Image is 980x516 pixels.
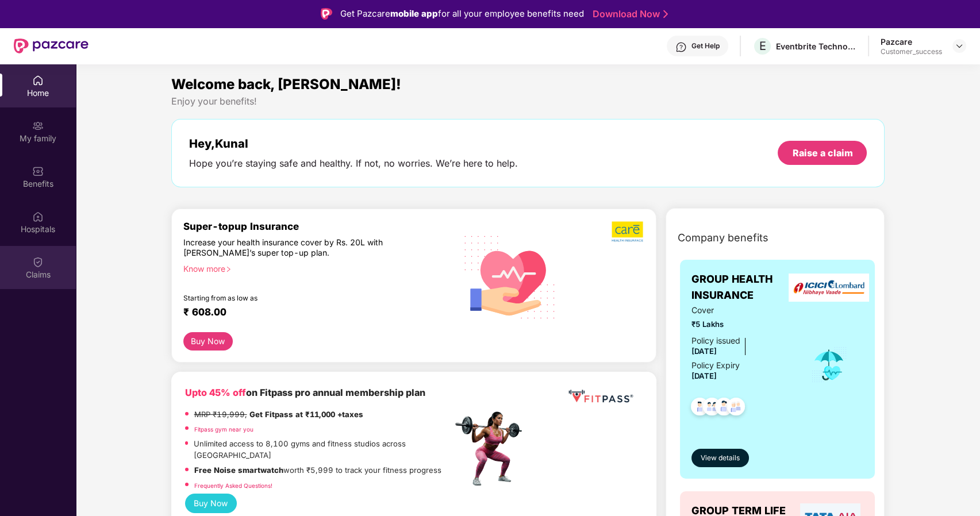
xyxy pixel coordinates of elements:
[194,410,247,419] del: MRP ₹19,999,
[691,304,794,317] span: Cover
[691,359,740,372] div: Policy Expiry
[675,41,687,53] img: svg+xml;base64,PHN2ZyBpZD0iSGVscC0zMngzMiIgeG1sbnM9Imh0dHA6Ly93d3cudzMub3JnLzIwMDAvc3ZnIiB3aWR0aD...
[183,294,403,302] div: Starting from as low as
[776,41,856,52] div: Eventbrite Technologies India Private Limited
[14,38,89,53] img: New Pazcare Logo
[390,8,438,19] strong: mobile app
[183,332,233,351] button: Buy Now
[691,371,717,380] span: [DATE]
[686,394,714,422] img: svg+xml;base64,PHN2ZyB4bWxucz0iaHR0cDovL3d3dy53My5vcmcvMjAwMC9zdmciIHdpZHRoPSI0OC45NDMiIGhlaWdodD...
[663,8,668,20] img: Stroke
[32,256,44,268] img: svg+xml;base64,PHN2ZyBpZD0iQ2xhaW0iIHhtbG5zPSJodHRwOi8vd3d3LnczLm9yZy8yMDAwL3N2ZyIgd2lkdGg9IjIwIi...
[710,394,738,422] img: svg+xml;base64,PHN2ZyB4bWxucz0iaHR0cDovL3d3dy53My5vcmcvMjAwMC9zdmciIHdpZHRoPSI0OC45NDMiIGhlaWdodD...
[340,7,584,21] div: Get Pazcare for all your employee benefits need
[189,157,518,170] div: Hope you’re staying safe and healthy. If not, no worries. We’re here to help.
[698,394,726,422] img: svg+xml;base64,PHN2ZyB4bWxucz0iaHR0cDovL3d3dy53My5vcmcvMjAwMC9zdmciIHdpZHRoPSI0OC45MTUiIGhlaWdodD...
[881,47,942,56] div: Customer_success
[789,274,869,302] img: insurerLogo
[32,165,44,177] img: svg+xml;base64,PHN2ZyBpZD0iQmVuZWZpdHMiIHhtbG5zPSJodHRwOi8vd3d3LnczLm9yZy8yMDAwL3N2ZyIgd2lkdGg9Ij...
[881,36,942,47] div: Pazcare
[32,120,44,132] img: svg+xml;base64,PHN2ZyB3aWR0aD0iMjAiIGhlaWdodD0iMjAiIHZpZXdCb3g9IjAgMCAyMCAyMCIgZmlsbD0ibm9uZSIgeG...
[678,230,768,246] span: Company benefits
[194,482,272,489] a: Frequently Asked Questions!
[225,266,232,272] span: right
[194,465,283,475] strong: Free Noise smartwatch
[32,75,44,86] img: svg+xml;base64,PHN2ZyBpZD0iSG9tZSIgeG1sbnM9Imh0dHA6Ly93d3cudzMub3JnLzIwMDAvc3ZnIiB3aWR0aD0iMjAiIG...
[452,409,532,489] img: fpp.png
[185,494,237,513] button: Buy Now
[455,221,565,332] img: svg+xml;base64,PHN2ZyB4bWxucz0iaHR0cDovL3d3dy53My5vcmcvMjAwMC9zdmciIHhtbG5zOnhsaW5rPSJodHRwOi8vd3...
[171,76,401,93] span: Welcome back, [PERSON_NAME]!
[194,438,452,461] p: Unlimited access to 8,100 gyms and fitness studios across [GEOGRAPHIC_DATA]
[691,449,749,467] button: View details
[759,39,766,53] span: E
[183,306,441,320] div: ₹ 608.00
[171,95,885,107] div: Enjoy your benefits!
[612,221,644,242] img: b5dec4f62d2307b9de63beb79f102df3.png
[189,137,518,151] div: Hey, Kunal
[32,211,44,222] img: svg+xml;base64,PHN2ZyBpZD0iSG9zcGl0YWxzIiB4bWxucz0iaHR0cDovL3d3dy53My5vcmcvMjAwMC9zdmciIHdpZHRoPS...
[792,147,852,159] div: Raise a claim
[691,318,794,330] span: ₹5 Lakhs
[185,387,246,398] b: Upto 45% off
[183,264,445,272] div: Know more
[691,271,794,304] span: GROUP HEALTH INSURANCE
[691,346,717,356] span: [DATE]
[691,41,720,51] div: Get Help
[183,221,452,232] div: Super-topup Insurance
[691,334,740,347] div: Policy issued
[249,410,363,419] strong: Get Fitpass at ₹11,000 +taxes
[566,386,635,407] img: fppp.png
[183,237,403,259] div: Increase your health insurance cover by Rs. 20L with [PERSON_NAME]’s super top-up plan.
[593,8,664,20] a: Download Now
[701,453,740,464] span: View details
[955,41,964,51] img: svg+xml;base64,PHN2ZyBpZD0iRHJvcGRvd24tMzJ4MzIiIHhtbG5zPSJodHRwOi8vd3d3LnczLm9yZy8yMDAwL3N2ZyIgd2...
[810,346,848,384] img: icon
[194,426,253,433] a: Fitpass gym near you
[194,464,441,476] p: worth ₹5,999 to track your fitness progress
[185,387,425,398] b: on Fitpass pro annual membership plan
[321,8,332,20] img: Logo
[722,394,750,422] img: svg+xml;base64,PHN2ZyB4bWxucz0iaHR0cDovL3d3dy53My5vcmcvMjAwMC9zdmciIHdpZHRoPSI0OC45NDMiIGhlaWdodD...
